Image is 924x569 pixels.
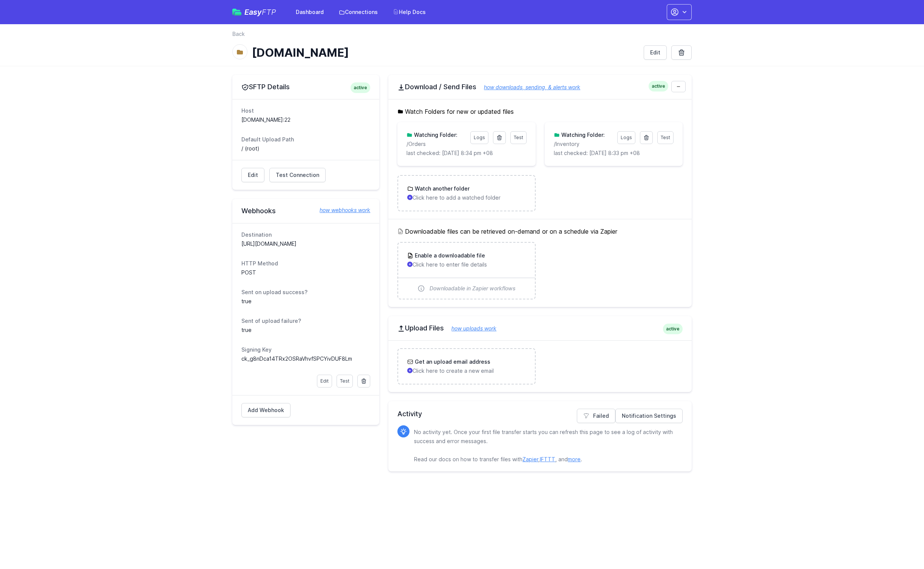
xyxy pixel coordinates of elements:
[470,131,488,144] a: Logs
[388,5,430,19] a: Help Docs
[407,261,525,268] p: Click here to enter file details
[241,260,370,267] dt: HTTP Method
[241,116,370,124] dd: [DOMAIN_NAME]:22
[649,81,668,91] span: active
[334,5,382,19] a: Connections
[241,240,370,248] dd: [URL][DOMAIN_NAME]
[241,206,370,216] h2: Webhooks
[414,428,677,464] p: No activity yet. Once your first file transfer starts you can refresh this page to see a log of a...
[476,84,580,90] a: how downloads, sending, & alerts work
[554,149,674,157] p: last checked: [DATE] 8:33 pm +08
[577,409,615,423] a: Failed
[407,367,525,375] p: Click here to create a new email
[568,456,581,462] a: more
[397,409,683,419] h2: Activity
[241,317,370,325] dt: Sent of upload failure?
[244,8,276,16] span: Easy
[397,324,683,333] h2: Upload Files
[413,358,490,366] h3: Get an upload email address
[317,375,332,388] a: Edit
[444,325,496,332] a: how uploads work
[262,8,276,17] span: FTP
[615,409,683,423] a: Notification Settings
[312,206,370,214] a: how webhooks work
[241,136,370,143] dt: Default Upload Path
[617,131,635,144] a: Logs
[241,145,370,152] dd: / (root)
[413,131,457,139] h3: Watching Folder:
[232,8,276,16] a: EasyFTP
[351,82,370,93] span: active
[241,168,264,182] a: Edit
[560,131,605,139] h3: Watching Folder:
[514,135,523,140] span: Test
[407,194,525,202] p: Click here to add a watched folder
[291,5,328,19] a: Dashboard
[241,298,370,305] dd: true
[337,375,353,388] a: Test
[510,131,527,144] a: Test
[406,149,526,157] p: last checked: [DATE] 8:34 pm +08
[663,324,683,334] span: active
[398,243,535,299] a: Enable a downloadable file Click here to enter file details Downloadable in Zapier workflows
[241,231,370,239] dt: Destination
[241,326,370,334] dd: true
[554,140,613,148] p: /Inventory
[540,456,555,462] a: IFTTT
[241,355,370,363] dd: ck_g8nDca14TRx2OSRaVhvfSPCYivDUF8Lm
[398,176,535,211] a: Watch another folder Click here to add a watched folder
[269,168,326,182] a: Test Connection
[644,45,667,60] a: Edit
[397,107,683,116] h5: Watch Folders for new or updated files
[397,227,683,236] h5: Downloadable files can be retrieved on-demand or on a schedule via Zapier
[241,288,370,296] dt: Sent on upload success?
[413,185,470,192] h3: Watch another folder
[241,82,370,91] h2: SFTP Details
[232,30,245,38] a: Back
[276,171,319,179] span: Test Connection
[430,285,516,292] span: Downloadable in Zapier workflows
[661,135,670,140] span: Test
[398,349,535,384] a: Get an upload email address Click here to create a new email
[241,403,290,417] a: Add Webhook
[232,30,692,42] nav: Breadcrumb
[252,46,638,59] h1: [DOMAIN_NAME]
[241,107,370,115] dt: Host
[241,346,370,353] dt: Signing Key
[522,456,538,462] a: Zapier
[232,9,241,16] img: easyftp_logo.png
[241,269,370,276] dd: POST
[406,140,465,148] p: /Orders
[413,252,485,259] h3: Enable a downloadable file
[397,82,683,91] h2: Download / Send Files
[657,131,674,144] a: Test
